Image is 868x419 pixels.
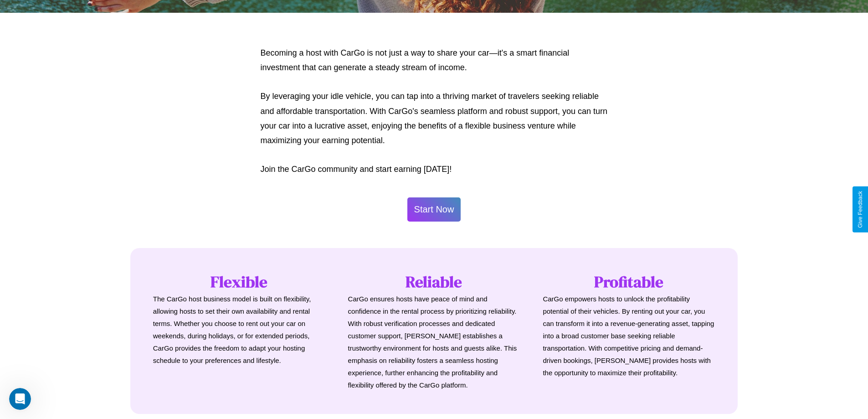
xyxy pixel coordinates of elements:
p: Becoming a host with CarGo is not just a way to share your car—it's a smart financial investment ... [261,46,608,75]
h1: Profitable [543,271,715,293]
h1: Reliable [348,271,520,293]
h1: Flexible [153,271,325,293]
button: Start Now [407,197,461,222]
p: CarGo ensures hosts have peace of mind and confidence in the rental process by prioritizing relia... [348,293,520,391]
div: Give Feedback [857,191,863,228]
p: The CarGo host business model is built on flexibility, allowing hosts to set their own availabili... [153,293,325,367]
iframe: Intercom live chat [9,388,31,410]
p: CarGo empowers hosts to unlock the profitability potential of their vehicles. By renting out your... [543,293,715,379]
p: By leveraging your idle vehicle, you can tap into a thriving market of travelers seeking reliable... [261,89,608,148]
p: Join the CarGo community and start earning [DATE]! [261,162,608,176]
